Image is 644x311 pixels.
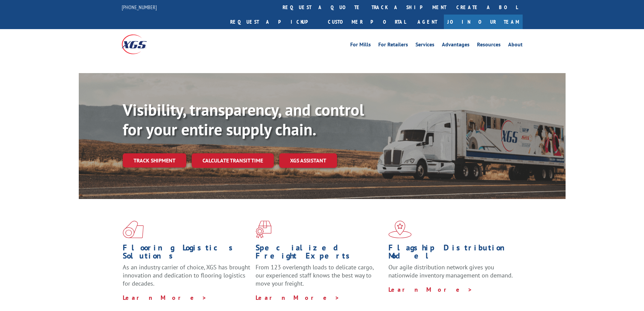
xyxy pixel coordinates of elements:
[279,153,337,168] a: XGS ASSISTANT
[388,286,473,293] a: Learn More >
[123,263,250,287] span: As an industry carrier of choice, XGS has brought innovation and dedication to flooring logistics...
[256,294,340,302] a: Learn More >
[350,42,371,49] a: For Mills
[411,15,444,29] a: Agent
[123,153,186,168] a: Track shipment
[388,244,516,263] h1: Flagship Distribution Model
[123,99,364,140] b: Visibility, transparency, and control for your entire supply chain.
[378,42,408,49] a: For Retailers
[225,15,323,29] a: Request a pickup
[192,153,274,168] a: Calculate transit time
[123,244,251,263] h1: Flooring Logistics Solutions
[415,42,434,49] a: Services
[256,244,383,263] h1: Specialized Freight Experts
[256,263,383,293] p: From 123 overlength loads to delicate cargo, our experienced staff knows the best way to move you...
[477,42,501,49] a: Resources
[123,221,144,238] img: xgs-icon-total-supply-chain-intelligence-red
[388,221,412,238] img: xgs-icon-flagship-distribution-model-red
[508,42,523,49] a: About
[442,42,470,49] a: Advantages
[388,263,513,279] span: Our agile distribution network gives you nationwide inventory management on demand.
[123,294,207,302] a: Learn More >
[444,15,523,29] a: Join Our Team
[122,4,157,10] a: [PHONE_NUMBER]
[323,15,411,29] a: Customer Portal
[256,221,271,238] img: xgs-icon-focused-on-flooring-red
